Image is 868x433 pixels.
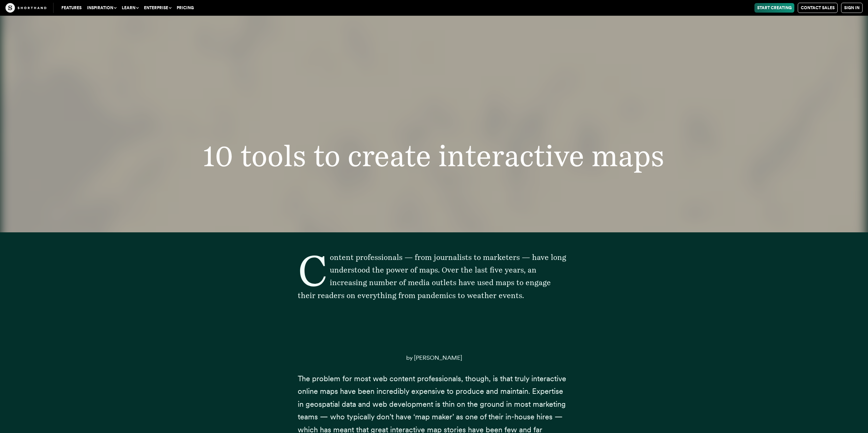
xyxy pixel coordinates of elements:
[841,3,863,13] a: Sign in
[174,3,196,13] a: Pricing
[754,3,794,13] a: Start Creating
[5,3,46,13] img: The Craft
[119,3,141,13] button: Learn
[59,3,84,13] a: Features
[298,351,571,364] p: by [PERSON_NAME]
[184,141,684,171] h1: 10 tools to create interactive maps
[798,3,838,13] a: Contact Sales
[141,3,174,13] button: Enterprise
[298,253,566,300] span: Content professionals — from journalists to marketers — have long understood the power of maps. O...
[84,3,119,13] button: Inspiration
